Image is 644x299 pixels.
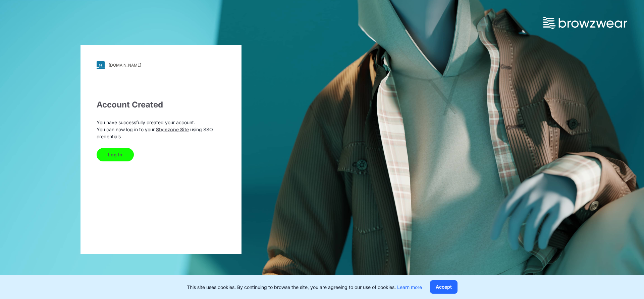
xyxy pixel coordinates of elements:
img: svg+xml;base64,PHN2ZyB3aWR0aD0iMjgiIGhlaWdodD0iMjgiIHZpZXdCb3g9IjAgMCAyOCAyOCIgZmlsbD0ibm9uZSIgeG... [97,61,105,69]
div: Account Created [97,99,225,111]
a: Stylezone Site [156,127,189,132]
button: Log In [97,148,134,161]
p: You can now log in to your using SSO credentials [97,126,225,140]
a: [DOMAIN_NAME] [97,61,225,69]
p: This site uses cookies. By continuing to browse the site, you are agreeing to our use of cookies. [187,284,422,291]
img: browzwear-logo.73288ffb.svg [543,17,627,29]
a: Learn more [397,284,422,290]
p: You have successfully created your account. [97,119,225,126]
div: [DOMAIN_NAME] [109,63,141,68]
button: Accept [430,280,458,294]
